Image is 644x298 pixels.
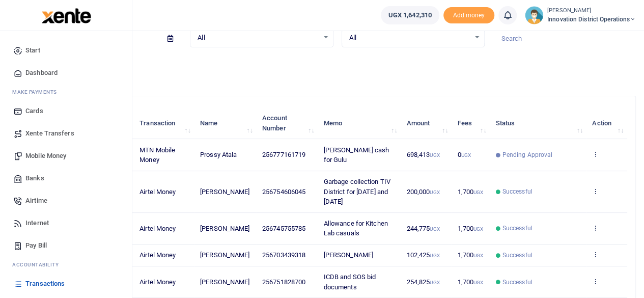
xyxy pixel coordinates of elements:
[502,150,553,159] span: Pending Approval
[377,6,443,24] li: Wallet ballance
[324,220,388,237] span: Allowance for Kitchen Lab casuals
[381,6,439,24] a: UGX 1,642,310
[8,122,124,145] a: Xente Transfers
[430,226,439,232] small: UGX
[200,225,249,232] span: [PERSON_NAME]
[457,225,483,232] span: 1,700
[461,152,471,158] small: UGX
[586,107,627,139] th: Action: activate to sort column ascending
[25,128,74,139] span: Xente Transfers
[473,280,483,285] small: UGX
[324,146,389,164] span: [PERSON_NAME] cash for Gulu
[407,151,440,158] span: 698,413
[41,11,91,19] a: logo-small logo-large logo-large
[200,251,249,259] span: [PERSON_NAME]
[134,107,194,139] th: Transaction: activate to sort column ascending
[457,188,483,196] span: 1,700
[25,279,65,289] span: Transactions
[139,251,176,259] span: Airtel Money
[430,189,439,195] small: UGX
[407,251,440,259] span: 102,425
[200,188,249,196] span: [PERSON_NAME]
[25,151,66,161] span: Mobile Money
[194,107,257,139] th: Name: activate to sort column ascending
[8,62,124,84] a: Dashboard
[443,7,494,24] span: Add money
[25,196,47,206] span: Airtime
[547,7,636,15] small: [PERSON_NAME]
[25,68,58,78] span: Dashboard
[547,15,636,24] span: Innovation District Operations
[8,257,124,273] li: Ac
[139,225,176,232] span: Airtel Money
[502,187,533,196] span: Successful
[139,278,176,286] span: Airtel Money
[473,253,483,258] small: UGX
[349,33,470,43] span: All
[8,189,124,212] a: Airtime
[8,84,124,100] li: M
[407,188,440,196] span: 200,000
[443,7,494,24] li: Toup your wallet
[262,278,305,286] span: 256751828700
[139,188,176,196] span: Airtel Money
[8,234,124,257] a: Pay Bill
[39,60,636,70] p: Download
[8,212,124,234] a: Internet
[200,151,237,158] span: Prossy Atala
[8,39,124,62] a: Start
[20,261,59,268] span: countability
[198,33,318,43] span: All
[457,251,483,259] span: 1,700
[324,273,376,291] span: ICDB and SOS bid documents
[473,189,483,195] small: UGX
[25,106,43,116] span: Cards
[502,251,533,260] span: Successful
[430,253,439,258] small: UGX
[443,11,494,18] a: Add money
[25,173,44,183] span: Banks
[525,6,636,24] a: profile-user [PERSON_NAME] Innovation District Operations
[318,107,401,139] th: Memo: activate to sort column ascending
[262,188,305,196] span: 256754606045
[324,251,373,259] span: [PERSON_NAME]
[17,88,57,96] span: ake Payments
[452,107,490,139] th: Fees: activate to sort column ascending
[25,218,49,228] span: Internet
[388,10,432,20] span: UGX 1,642,310
[200,278,249,286] span: [PERSON_NAME]
[407,278,440,286] span: 254,825
[457,278,483,286] span: 1,700
[25,240,47,251] span: Pay Bill
[262,151,305,158] span: 256777161719
[8,167,124,189] a: Banks
[457,151,470,158] span: 0
[473,226,483,232] small: UGX
[324,178,390,205] span: Garbage collection TIV District for [DATE] and [DATE]
[8,145,124,167] a: Mobile Money
[525,6,543,24] img: profile-user
[493,30,636,47] input: Search
[42,8,91,23] img: logo-large
[502,224,533,233] span: Successful
[8,100,124,122] a: Cards
[257,107,318,139] th: Account Number: activate to sort column ascending
[430,152,439,158] small: UGX
[25,45,40,56] span: Start
[490,107,586,139] th: Status: activate to sort column ascending
[430,280,439,285] small: UGX
[502,278,533,287] span: Successful
[407,225,440,232] span: 244,775
[262,225,305,232] span: 256745755785
[8,273,124,295] a: Transactions
[401,107,452,139] th: Amount: activate to sort column ascending
[262,251,305,259] span: 256703439318
[139,146,175,164] span: MTN Mobile Money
